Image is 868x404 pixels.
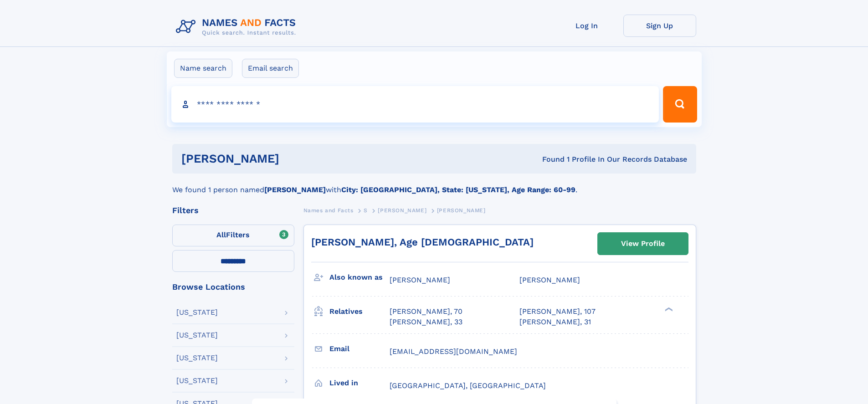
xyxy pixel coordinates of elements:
[598,233,688,255] a: View Profile
[216,230,226,239] span: All
[663,307,673,312] div: ❯
[364,207,368,214] span: S
[242,59,299,78] label: Email search
[390,276,450,284] span: [PERSON_NAME]
[181,153,411,164] h1: [PERSON_NAME]
[264,185,326,194] b: [PERSON_NAME]
[329,304,390,319] h3: Relatives
[329,341,390,357] h3: Email
[519,276,580,284] span: [PERSON_NAME]
[172,225,294,246] label: Filters
[176,377,218,384] div: [US_STATE]
[172,174,696,195] div: We found 1 person named with .
[303,205,354,216] a: Names and Facts
[663,86,697,123] button: Search Button
[519,307,596,317] a: [PERSON_NAME], 107
[437,207,486,214] span: [PERSON_NAME]
[171,86,659,123] input: search input
[329,270,390,285] h3: Also known as
[311,236,534,248] a: [PERSON_NAME], Age [DEMOGRAPHIC_DATA]
[621,233,665,254] div: View Profile
[390,347,517,356] span: [EMAIL_ADDRESS][DOMAIN_NAME]
[390,317,462,327] a: [PERSON_NAME], 33
[172,15,303,39] img: Logo Names and Facts
[174,59,232,78] label: Name search
[390,381,546,390] span: [GEOGRAPHIC_DATA], [GEOGRAPHIC_DATA]
[519,317,591,327] a: [PERSON_NAME], 31
[176,309,218,316] div: [US_STATE]
[623,15,696,37] a: Sign Up
[378,205,426,216] a: [PERSON_NAME]
[390,307,462,317] a: [PERSON_NAME], 70
[172,283,294,291] div: Browse Locations
[364,205,368,216] a: S
[329,375,390,391] h3: Lived in
[172,206,294,215] div: Filters
[341,185,575,194] b: City: [GEOGRAPHIC_DATA], State: [US_STATE], Age Range: 60-99
[378,207,426,214] span: [PERSON_NAME]
[176,332,218,339] div: [US_STATE]
[550,15,623,37] a: Log In
[176,354,218,362] div: [US_STATE]
[411,154,687,164] div: Found 1 Profile In Our Records Database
